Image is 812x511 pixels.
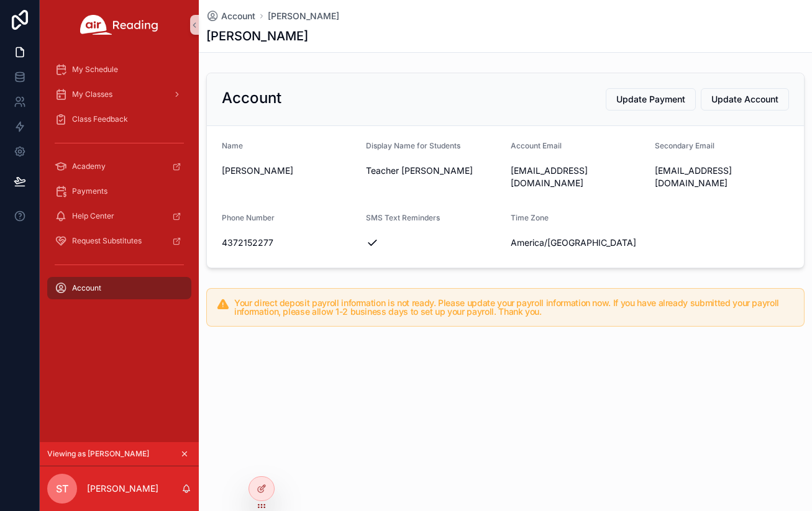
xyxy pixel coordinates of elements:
span: Name [222,141,243,150]
span: [EMAIL_ADDRESS][DOMAIN_NAME] [655,165,789,189]
a: Account [206,10,255,22]
h2: Account [222,88,281,108]
span: Secondary Email [655,141,714,150]
span: Teacher [PERSON_NAME] [366,165,500,177]
a: [PERSON_NAME] [268,10,339,22]
span: Time Zone [511,213,549,222]
a: Class Feedback [47,108,191,130]
a: My Classes [47,83,191,106]
span: America/[GEOGRAPHIC_DATA] [511,237,636,249]
a: Academy [47,155,191,178]
button: Update Payment [606,88,696,111]
span: Payments [72,186,107,196]
span: My Classes [72,89,112,99]
a: Payments [47,180,191,202]
span: Account [72,283,101,293]
span: [EMAIL_ADDRESS][DOMAIN_NAME] [511,165,645,189]
button: Update Account [701,88,789,111]
a: Request Substitutes [47,230,191,252]
span: Academy [72,161,106,171]
p: [PERSON_NAME] [87,482,158,495]
span: SMS Text Reminders [366,213,440,222]
span: Account [221,10,255,22]
span: [PERSON_NAME] [222,165,356,177]
span: Account Email [511,141,562,150]
span: Update Account [711,93,778,106]
h5: Your direct deposit payroll information is not ready. Please update your payroll information now.... [234,299,794,316]
span: ST [56,481,68,496]
a: Help Center [47,205,191,227]
span: Phone Number [222,213,275,222]
h1: [PERSON_NAME] [206,27,308,45]
span: Display Name for Students [366,141,460,150]
span: Class Feedback [72,114,128,124]
span: Help Center [72,211,114,221]
div: scrollable content [40,50,199,315]
a: Account [47,277,191,299]
span: My Schedule [72,65,118,75]
a: My Schedule [47,58,191,81]
span: Viewing as [PERSON_NAME] [47,449,149,459]
span: Update Payment [616,93,685,106]
img: App logo [80,15,158,35]
span: 4372152277 [222,237,356,249]
span: Request Substitutes [72,236,142,246]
